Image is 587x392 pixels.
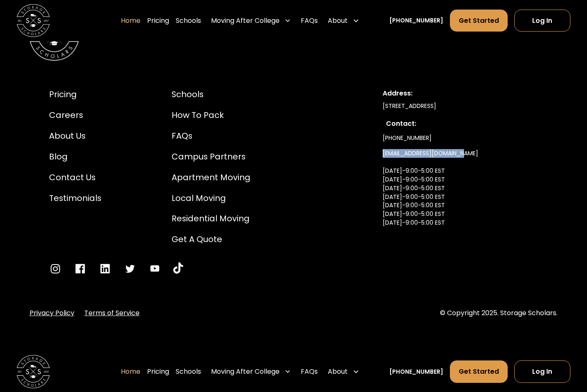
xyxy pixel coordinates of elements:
a: Pricing [147,360,169,383]
a: [PHONE_NUMBER] [383,130,432,146]
a: Schools [176,360,201,383]
a: Go to LinkedIn [99,262,111,275]
a: Pricing [147,9,169,32]
a: Log In [514,10,571,32]
a: Go to Facebook [74,262,86,275]
img: Storage Scholars main logo [17,355,50,388]
a: Pricing [49,88,101,101]
a: FAQs [301,360,318,383]
a: Apartment Moving [172,171,251,184]
div: Moving After College [208,9,295,32]
div: © Copyright 2025. Storage Scholars. [440,308,558,318]
div: Contact: [386,119,534,129]
a: Home [121,9,140,32]
a: How to Pack [172,109,251,122]
img: Storage Scholars main logo [17,4,50,37]
div: About [324,9,363,32]
a: Testimonials [49,192,101,205]
a: Go to Instagram [49,262,61,275]
a: Home [121,360,140,383]
div: About [328,367,348,377]
a: Schools [172,88,251,101]
a: About Us [49,130,101,142]
a: Local Moving [172,192,251,205]
a: Get Started [450,10,508,32]
a: Go to Twitter [124,262,136,275]
a: Blog [49,151,101,163]
div: Moving After College [211,16,280,26]
a: [PHONE_NUMBER] [389,16,443,25]
a: Get Started [450,360,508,383]
a: Go to YouTube [149,262,161,275]
a: [EMAIL_ADDRESS][DOMAIN_NAME][DATE]-9:00-5:00 EST[DATE]-9:00-5:00 EST[DATE]-9:00-5:00 EST[DATE]-9:... [383,146,478,248]
div: About [328,16,348,26]
div: Moving After College [211,367,280,377]
a: FAQs [172,130,251,142]
a: Residential Moving [172,213,251,225]
a: Log In [514,360,571,383]
div: About [324,360,363,383]
a: Campus Partners [172,151,251,163]
div: Moving After College [208,360,295,383]
a: FAQs [301,9,318,32]
div: [STREET_ADDRESS] [383,102,538,110]
a: Terms of Service [84,308,140,318]
a: Privacy Policy [29,308,74,318]
a: Schools [176,9,201,32]
a: Go to YouTube [173,262,183,275]
a: [PHONE_NUMBER] [389,367,443,376]
a: Careers [49,109,101,122]
div: Address: [383,88,538,98]
a: home [17,355,50,388]
a: Contact Us [49,171,101,184]
a: Get a Quote [172,233,251,246]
